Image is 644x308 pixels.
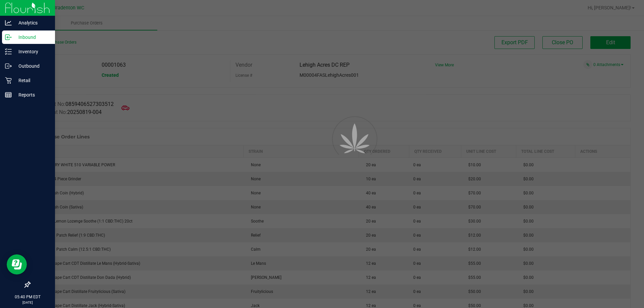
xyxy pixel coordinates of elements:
inline-svg: Retail [5,77,12,84]
p: Reports [12,91,52,99]
iframe: Resource center [7,254,27,274]
p: Inventory [12,48,52,56]
inline-svg: Inventory [5,48,12,55]
p: Retail [12,76,52,84]
p: Analytics [12,19,52,27]
p: Outbound [12,62,52,70]
inline-svg: Analytics [5,19,12,26]
p: [DATE] [3,300,52,305]
p: 05:40 PM EDT [3,294,52,300]
inline-svg: Inbound [5,34,12,41]
p: Inbound [12,33,52,41]
inline-svg: Reports [5,91,12,98]
inline-svg: Outbound [5,63,12,69]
